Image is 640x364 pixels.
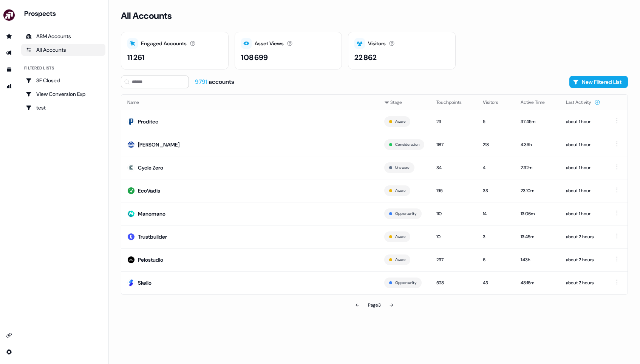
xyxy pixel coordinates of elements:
div: about 1 hour [566,187,600,194]
div: Manomano [138,210,165,217]
div: about 1 hour [566,164,600,171]
div: Filtered lists [24,65,54,71]
button: Visitors [483,96,507,109]
span: 9791 [195,78,209,86]
div: Skello [138,279,151,287]
div: Prospects [24,9,105,18]
a: ABM Accounts [21,30,105,42]
button: Aware [395,118,405,125]
button: New Filtered List [569,76,628,88]
div: 4:39h [521,141,554,148]
div: 1187 [436,141,471,148]
div: Proditec [138,118,158,125]
div: about 2 hours [566,256,600,264]
div: Page 3 [368,301,381,309]
div: 110 [436,210,471,217]
div: 22 862 [354,52,377,63]
button: Opportunity [395,279,417,286]
div: Pelostudio [138,256,163,264]
div: about 1 hour [566,210,600,217]
h3: All Accounts [121,10,172,22]
a: Go to test [21,102,105,114]
div: about 2 hours [566,279,600,287]
div: 2:32m [521,164,554,171]
div: 23:10m [521,187,554,194]
a: Go to integrations [3,329,15,341]
div: [PERSON_NAME] [138,141,179,148]
div: 48:16m [521,279,554,287]
a: Go to View Conversion Exp [21,88,105,100]
div: SF Closed [26,77,101,84]
div: about 1 hour [566,141,600,148]
div: 14 [483,210,509,217]
div: 108 699 [241,52,268,63]
div: Trustbuilder [138,233,167,241]
a: Go to prospects [3,30,15,42]
button: Aware [395,187,405,194]
div: 4 [483,164,509,171]
div: View Conversion Exp [26,90,101,98]
div: 23 [436,118,471,125]
div: about 1 hour [566,118,600,125]
a: Go to attribution [3,80,15,92]
div: 6 [483,256,509,264]
div: EcoVadis [138,187,160,194]
a: Go to outbound experience [3,47,15,59]
div: 218 [483,141,509,148]
div: test [26,104,101,111]
div: 1:43h [521,256,554,264]
a: Go to templates [3,63,15,76]
div: 11 261 [127,52,145,63]
div: Cycle Zero [138,164,163,171]
div: 33 [483,187,509,194]
div: 10 [436,233,471,241]
button: Last Activity [566,96,600,109]
div: 5 [483,118,509,125]
a: All accounts [21,44,105,56]
div: 237 [436,256,471,264]
button: Opportunity [395,210,417,217]
div: 43 [483,279,509,287]
a: Go to integrations [3,346,15,358]
div: 528 [436,279,471,287]
div: Visitors [368,40,386,48]
div: accounts [195,78,234,86]
div: 3 [483,233,509,241]
div: Asset Views [255,40,284,48]
th: Name [121,95,378,110]
div: Stage [384,99,424,106]
div: 13:45m [521,233,554,241]
div: ABM Accounts [26,32,101,40]
button: Touchpoints [436,96,471,109]
div: Engaged Accounts [141,40,187,48]
button: Unaware [395,164,410,171]
div: 195 [436,187,471,194]
div: All Accounts [26,46,101,54]
button: Aware [395,256,405,263]
div: about 2 hours [566,233,600,241]
button: Consideration [395,141,419,148]
div: 34 [436,164,471,171]
div: 13:06m [521,210,554,217]
div: 37:45m [521,118,554,125]
a: Go to SF Closed [21,74,105,86]
button: Aware [395,233,405,240]
button: Active Time [521,96,554,109]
